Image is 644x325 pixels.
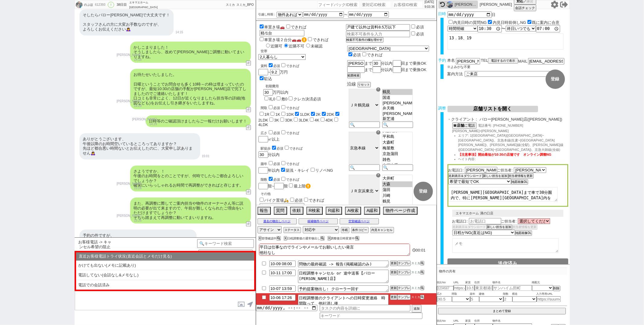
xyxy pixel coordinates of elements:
button: 質問 [274,207,287,215]
span: スミカ [411,286,420,290]
div: 階~ 階 [258,183,346,189]
option: 国道 [382,95,412,101]
span: TEL [481,58,488,63]
div: 38日目 [117,2,127,7]
label: 礼0 [269,97,275,101]
span: ご担当者: [497,168,513,172]
p: [PERSON_NAME] [117,213,142,218]
label: できれば [280,178,300,181]
span: お客様電話 -> キャンセル希望の阻止 [78,240,112,249]
div: 予約の件ですが、 個人的な都合により今回はキャンセルさせていただきたいです ご迷惑おかけしてすみません。 お店の方にもご連絡お願いします。 お手数おかけしますがよろしくお願いします。 [79,229,197,265]
div: かしこまりました！ そうしましたら、改めて[PERSON_NAME]ご調整に動いてまいりますね。 [130,41,251,63]
label: 築浅・キレイ [286,168,309,173]
span: 入力専用URL [537,292,561,297]
div: 駅徒歩 [261,145,346,151]
li: かけても出ない(メモに記載あり) [76,261,254,271]
div: さようですか、！ 午後のお時間をとのことですが、何時でしたらご都合よろしいでしょうか？ 確実にいらっしゃれるお時間で再調整ができればと存じます。 [130,165,251,191]
label: できれば [303,198,325,203]
button: 名刺表示＆ダウンロード [448,173,483,179]
option: 大森 [382,181,412,187]
button: 過去の物出しページ [258,218,297,224]
button: 登録 [414,182,433,201]
div: 〜 [447,25,568,32]
span: 予約 [438,58,446,63]
span: 00:01 [416,248,426,252]
p: 14:18 [117,57,142,62]
input: 🔍 [382,164,413,171]
div: [PERSON_NAME] [455,2,476,7]
div: ! [108,2,114,8]
input: バイク置場🛵 [260,198,264,202]
label: 車置き場🚗 [258,25,285,29]
label: 3DK [285,118,293,122]
input: 🔍キーワード検索 [197,239,254,248]
b: 店舗 [457,123,464,128]
span: 案内方法 [447,72,463,76]
input: 🔍 [349,122,380,128]
div: 築年 [261,160,346,166]
span: 築年 [470,292,479,297]
div: ☓ [376,87,380,92]
p: [PERSON_NAME] [480,2,512,7]
label: 3K [274,118,279,122]
div: エキマエホーム [GEOGRAPHIC_DATA] [129,0,159,9]
div: お待たせいたしました。 日曜ということでお問合せも多く10時～の枠は埋まっていたのですが、最短10:30の店舗の手配が[PERSON_NAME]店で完了しましたのでご連絡いたします！ 口コミも非... [130,69,251,109]
span: URL [453,280,466,285]
span: [PERSON_NAME]>[PERSON_NAME] [452,129,509,133]
input: できれば [281,130,285,134]
div: 階数 [261,176,346,182]
div: 初期費用 [266,84,321,89]
div: 間取 [261,104,346,110]
label: 必須 [416,25,424,29]
label: 近隣不可 [283,44,305,48]
div: まで 分以内 [347,67,434,73]
span: ご担当者: [501,219,517,223]
label: 1K [275,112,280,117]
div: また、再調整に際してご案内担当や物件のオーナーさん等に説明の必要が出て来ますので、午前が難しくなられたご理由をいただけますでしょうか？ そちら踏まえて再調整に動いてまいりますね。 [130,197,251,223]
input: 2 [503,296,512,302]
p: [PERSON_NAME] [132,117,157,122]
button: 地図画像DL [511,179,528,185]
label: できれば [280,162,300,166]
button: 更新 [390,270,397,275]
button: テンプレ [397,261,411,266]
label: 2LDK [258,118,268,122]
div: のぶほ [83,2,93,7]
input: できれば [281,161,285,165]
input: 要対応ID検索 [361,1,391,8]
option: 梅屋敷 [382,145,412,151]
option: 蒲田 [382,187,412,193]
span: 会話チェック [515,6,535,10]
span: お電話口: [448,168,464,172]
label: 4K [315,118,319,122]
li: 電話での会話済み [76,280,254,290]
button: ↺ [246,189,251,194]
input: 未確認 [306,44,310,47]
span: 住所 [475,280,493,285]
input: できれば [362,52,366,56]
label: 車置き場２台分🚗🚗 [258,37,307,42]
label: できれば [307,37,328,42]
button: 物件ページ作成 [383,207,418,215]
input: 30.5 [437,296,452,302]
button: テンプレ [397,270,411,275]
p: 15:01 [202,154,210,159]
span: エリア: 1[GEOGRAPHIC_DATA]([GEOGRAPHIC_DATA]~[GEOGRAPHIC_DATA])、京急本線(生麦~[GEOGRAPHIC_DATA][PERSON_NAM... [458,134,563,151]
button: 削除 [553,286,560,291]
label: できれば [280,106,300,110]
span: 構造 [512,292,537,297]
span: ヘイト内容: [458,157,476,161]
p: 物件の共有 [437,268,567,275]
div: ☓ [376,173,380,177]
span: 建物 [479,292,503,297]
input: 🔍 [382,122,413,128]
option: 弁天橋 [382,106,412,111]
input: https://suumo.jp/chintai/jnc_000022489271 [537,296,561,302]
p: 15:26 [117,186,142,191]
input: 検索不可条件を入力 [346,24,410,31]
option: 川崎 [382,193,412,199]
button: ↺ [246,125,251,130]
span: ・クライアント : [447,117,477,122]
option: [PERSON_NAME][PERSON_NAME] [382,101,412,106]
p: 9:03:36 [425,5,434,9]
